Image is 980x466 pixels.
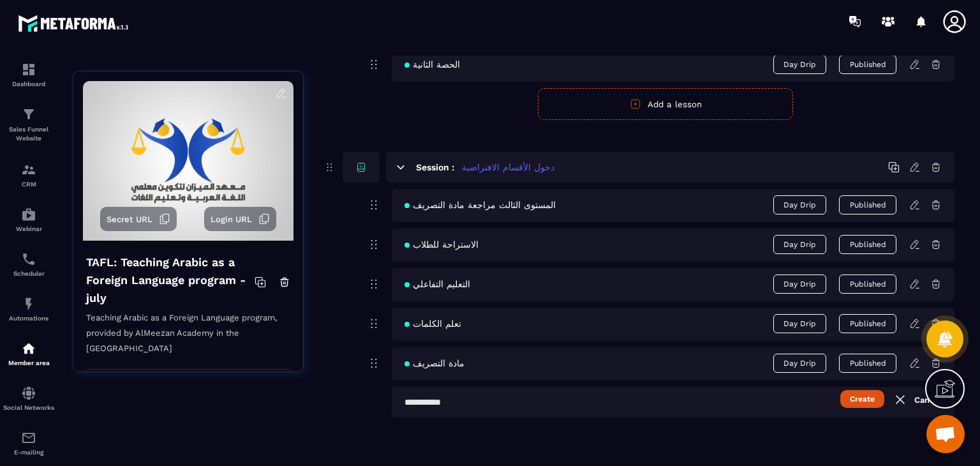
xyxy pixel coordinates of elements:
[839,195,896,214] button: Published
[405,239,479,250] span: الاستراحة للطلاب
[462,161,554,174] h5: دخول الأقسام الافتراضية
[3,376,54,421] a: social-networksocial-networkSocial Networks
[3,97,54,153] a: formationformationSales Funnel Website
[3,270,54,277] p: Scheduler
[3,197,54,242] a: automationsautomationsWebinar
[839,274,896,294] button: Published
[3,449,54,456] p: E-mailing
[3,225,54,232] p: Webinar
[839,55,896,74] button: Published
[107,214,152,224] span: Secret URL
[83,81,293,241] img: background
[773,274,826,294] span: Day Drip
[86,253,255,307] h4: TAFL: Teaching Arabic as a Foreign Language program - july
[3,287,54,331] a: automationsautomationsAutomations
[893,392,942,407] a: Cancel
[3,52,54,97] a: formationformationDashboard
[21,62,36,77] img: formation
[3,359,54,366] p: Member area
[3,181,54,188] p: CRM
[405,279,470,289] span: التعليم التفاعلي
[204,207,276,231] button: Login URL
[839,235,896,254] button: Published
[3,80,54,87] p: Dashboard
[21,162,36,177] img: formation
[773,235,826,254] span: Day Drip
[3,242,54,287] a: schedulerschedulerScheduler
[21,252,36,267] img: scheduler
[405,319,461,329] span: تعلم الكلمات
[21,341,36,356] img: automations
[3,331,54,376] a: automationsautomationsMember area
[21,386,36,401] img: social-network
[3,125,54,143] p: Sales Funnel Website
[839,354,896,373] button: Published
[21,107,36,122] img: formation
[416,162,454,172] h6: Session :
[3,153,54,197] a: formationformationCRM
[86,310,290,370] p: Teaching Arabic as a Foreign Language program, provided by AlMeezan Academy in the [GEOGRAPHIC_DATA]
[773,314,826,333] span: Day Drip
[3,404,54,411] p: Social Networks
[773,195,826,214] span: Day Drip
[773,55,826,74] span: Day Drip
[21,296,36,312] img: automations
[405,200,556,210] span: المستوى الثالث مراجعة مادة التصريف
[773,354,826,373] span: Day Drip
[405,358,464,368] span: مادة التصريف
[840,390,884,408] button: Create
[21,430,36,446] img: email
[926,415,965,453] div: Open chat
[405,59,460,70] span: الحصة الثانية
[538,88,793,120] button: Add a lesson
[21,207,36,222] img: automations
[839,314,896,333] button: Published
[18,11,133,35] img: logo
[3,421,54,465] a: emailemailE-mailing
[100,207,177,231] button: Secret URL
[3,315,54,322] p: Automations
[211,214,252,224] span: Login URL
